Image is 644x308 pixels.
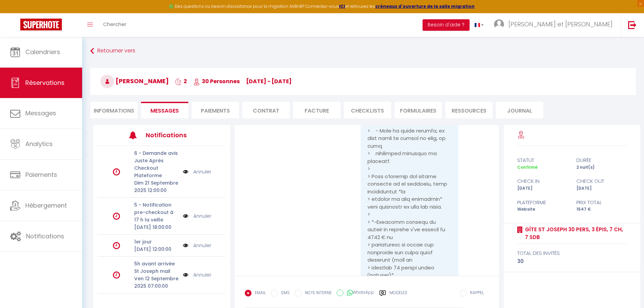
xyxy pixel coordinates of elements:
a: Annuler [193,168,211,175]
li: CHECKLISTS [344,102,391,118]
span: [PERSON_NAME] [100,77,169,85]
span: Hébergement [25,201,67,210]
div: statut [513,156,572,164]
div: [DATE] [513,185,572,192]
a: Gîte St Joseph 30 Pers, 3 épis, 7 CH, 7 SDB [523,226,627,241]
div: Website [513,206,572,213]
span: [DATE] - [DATE] [246,77,292,85]
a: Chercher [98,13,132,37]
label: WhatsApp [343,289,374,297]
li: Facture [293,102,340,118]
div: Plateforme [513,198,572,207]
label: EMAIL [252,290,266,297]
label: NOTE INTERNE [302,290,332,297]
li: Paiements [192,102,239,118]
span: Calendriers [25,48,60,56]
div: 30 [517,257,627,265]
p: [DATE] 18:00:00 [134,223,178,231]
div: durée [572,156,631,164]
a: Annuler [193,212,211,220]
span: Messages [25,109,56,117]
p: Dim 21 Septembre 2025 12:00:00 [134,179,178,194]
img: NO IMAGE [183,271,188,279]
div: Prix total [572,198,631,207]
li: Informations [90,102,138,118]
p: 6 - Demande avis Juste Après Checkout Plateforme [134,149,178,179]
button: Ouvrir le widget de chat LiveChat [5,3,26,23]
span: Confirmé [517,164,538,170]
button: Besoin d'aide ? [423,19,470,31]
label: RAPPEL [467,290,484,297]
p: [DATE] 12:00:00 [134,245,178,253]
div: 2 nuit(s) [572,164,631,171]
span: 2 [175,77,187,85]
img: logout [628,21,637,29]
div: check in [513,177,572,185]
li: Ressources [445,102,493,118]
span: [PERSON_NAME] et [PERSON_NAME] [508,20,613,28]
span: Analytics [25,140,53,148]
span: Notifications [26,232,64,240]
img: NO IMAGE [183,242,188,249]
a: Annuler [193,242,211,249]
p: 1er jour [134,238,178,245]
li: Contrat [242,102,290,118]
li: Journal [496,102,543,118]
div: 1547 € [572,206,631,213]
a: ICI [339,3,345,9]
h3: Notifications [146,127,199,143]
span: 30 Personnes [193,77,240,85]
span: Réservations [25,78,65,87]
img: ... [494,19,504,29]
label: Modèles [389,290,407,302]
p: 5 - Notification pre-checkout à 17 h la veille [134,201,178,223]
img: NO IMAGE [183,212,188,220]
span: Chercher [103,21,126,28]
div: check out [572,177,631,185]
span: Messages [150,107,179,115]
label: SMS [278,290,290,297]
a: Retourner vers [90,45,636,57]
img: NO IMAGE [183,168,188,175]
li: FORMULAIRES [395,102,442,118]
a: ... [PERSON_NAME] et [PERSON_NAME] [489,13,621,37]
p: Ven 12 Septembre 2025 07:00:00 [134,275,178,290]
p: 5h avant arrivée St Joseph mail [134,260,178,275]
span: Paiements [25,170,57,179]
div: total des invités [517,249,627,257]
a: Annuler [193,271,211,279]
div: [DATE] [572,185,631,192]
a: créneaux d'ouverture de la salle migration [375,3,475,9]
img: Super Booking [20,19,62,30]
